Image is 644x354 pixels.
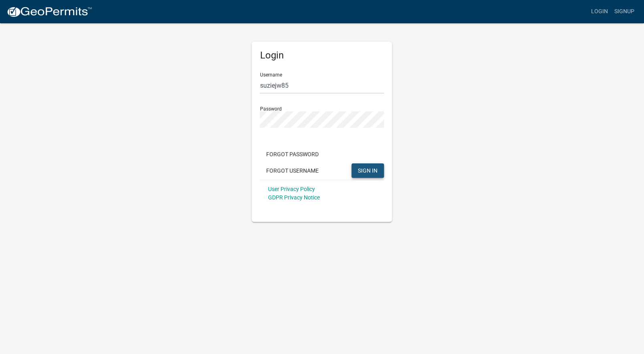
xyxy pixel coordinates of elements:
[260,147,325,161] button: Forgot Password
[260,163,325,178] button: Forgot Username
[268,194,319,201] a: GDPR Privacy Notice
[588,4,611,19] a: Login
[268,186,315,192] a: User Privacy Policy
[351,163,384,178] button: SIGN IN
[358,167,378,173] span: SIGN IN
[260,50,384,61] h5: Login
[611,4,638,19] a: Signup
